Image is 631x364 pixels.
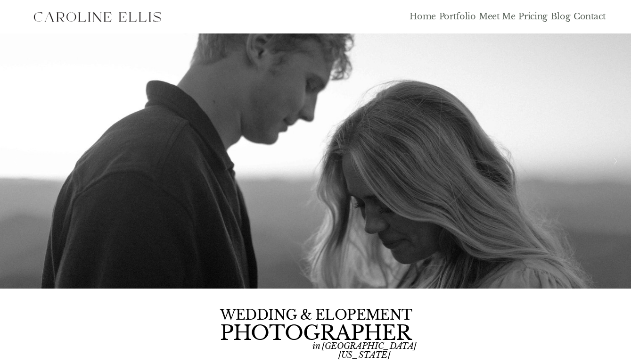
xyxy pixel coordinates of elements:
a: Pricing [518,11,548,22]
h4: WEDDING & ELOPEMENT [220,308,412,322]
img: Western North Carolina Faith Based Elopement Photographer [25,5,169,29]
button: Previous Slide [9,154,22,169]
a: Blog [551,11,571,22]
h4: PHOTOGRAPHER [220,323,411,343]
a: Contact [574,11,606,22]
a: Home [410,11,436,22]
button: Next Slide [609,154,622,169]
a: Portfolio [439,11,476,22]
a: Meet Me [479,11,516,22]
em: in [GEOGRAPHIC_DATA][US_STATE] [312,341,416,360]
